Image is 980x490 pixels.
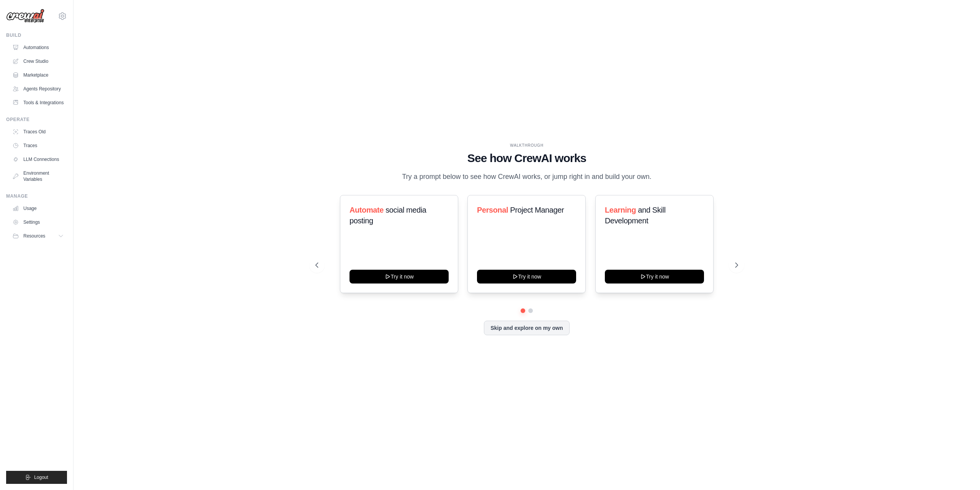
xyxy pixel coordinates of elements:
[6,9,44,23] img: Logo
[6,193,67,199] div: Manage
[9,69,67,81] a: Marketplace
[315,143,738,148] div: WALKTHROUGH
[9,83,67,95] a: Agents Repository
[605,206,665,225] span: and Skill Development
[9,55,67,67] a: Crew Studio
[398,171,655,182] p: Try a prompt below to see how CrewAI works, or jump right in and build your own.
[6,116,67,123] div: Operate
[605,270,704,284] button: Try it now
[484,321,569,335] button: Skip and explore on my own
[315,151,738,165] h1: See how CrewAI works
[6,32,67,38] div: Build
[477,206,508,214] span: Personal
[9,41,67,54] a: Automations
[9,216,67,228] a: Settings
[9,202,67,215] a: Usage
[34,474,48,480] span: Logout
[9,230,67,242] button: Resources
[350,270,449,284] button: Try it now
[510,206,564,214] span: Project Manager
[9,139,67,152] a: Traces
[23,233,45,239] span: Resources
[477,270,576,284] button: Try it now
[6,471,67,484] button: Logout
[9,153,67,166] a: LLM Connections
[605,206,636,214] span: Learning
[9,97,67,109] a: Tools & Integrations
[350,206,384,214] span: Automate
[350,206,426,225] span: social media posting
[9,126,67,138] a: Traces Old
[9,167,67,185] a: Environment Variables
